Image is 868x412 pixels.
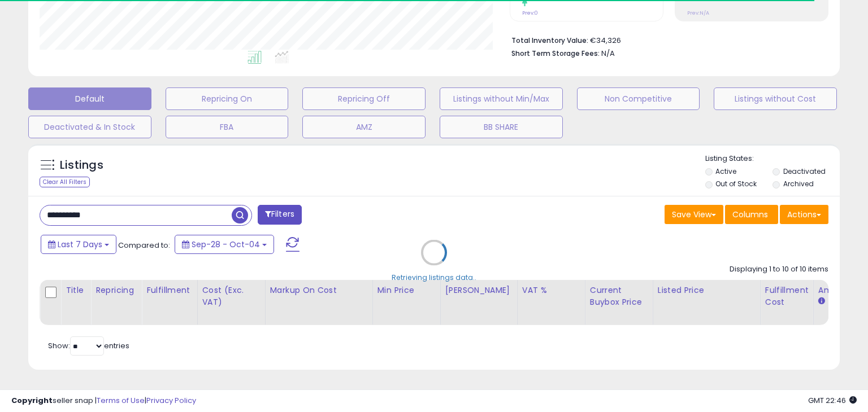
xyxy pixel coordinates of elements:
[577,87,700,110] button: Non Competitive
[440,87,563,110] button: Listings without Min/Max
[511,36,588,45] b: Total Inventory Value:
[302,87,426,110] button: Repricing Off
[808,395,857,406] span: 2025-10-12 22:46 GMT
[11,395,53,406] strong: Copyright
[601,48,615,59] span: N/A
[687,10,709,16] small: Prev: N/A
[522,10,538,16] small: Prev: 0
[511,49,600,58] b: Short Term Storage Fees:
[166,87,289,110] button: Repricing On
[392,272,476,282] div: Retrieving listings data..
[146,395,196,406] a: Privacy Policy
[714,87,837,110] button: Listings without Cost
[166,116,289,138] button: FBA
[11,396,196,406] div: seller snap | |
[302,116,426,138] button: AMZ
[28,116,151,138] button: Deactivated & In Stock
[440,116,563,138] button: BB SHARE
[97,395,145,406] a: Terms of Use
[28,87,151,110] button: Default
[511,33,820,46] li: €34,326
